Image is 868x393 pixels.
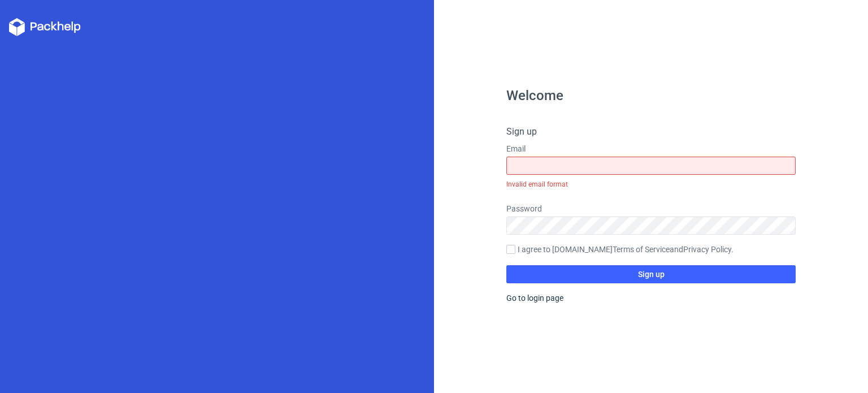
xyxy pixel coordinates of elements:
[506,125,796,139] h4: Sign up
[506,244,796,256] label: I agree to [DOMAIN_NAME] and .
[506,89,796,102] h1: Welcome
[613,245,670,254] a: Terms of Service
[506,143,796,154] label: Email
[506,175,796,194] div: Invalid email format
[506,293,563,303] a: Go to login page
[683,245,731,254] a: Privacy Policy
[638,270,665,278] span: Sign up
[506,203,796,214] label: Password
[506,265,796,283] button: Sign up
